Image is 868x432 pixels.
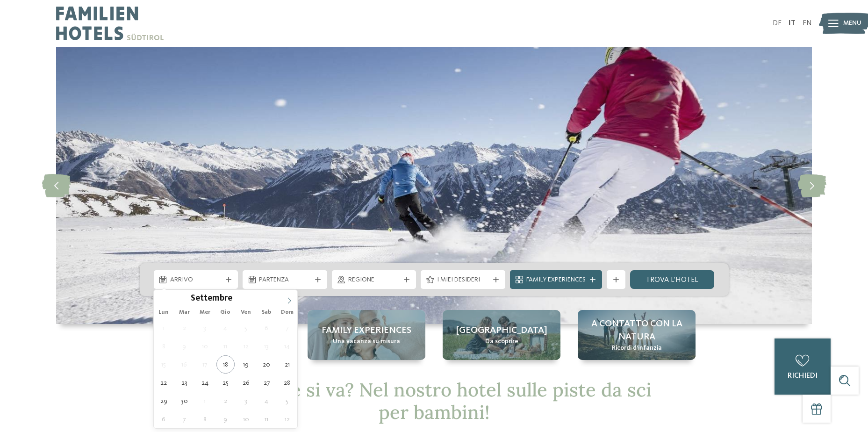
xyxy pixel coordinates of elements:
span: Ottobre 7, 2025 [175,410,194,428]
span: Settembre 19, 2025 [237,355,255,374]
a: richiedi [775,338,831,395]
span: Settembre 11, 2025 [216,337,235,355]
span: Dom [277,310,297,316]
span: Settembre 25, 2025 [216,374,235,392]
span: Settembre 2, 2025 [175,319,194,337]
span: Settembre 24, 2025 [196,374,214,392]
span: Una vacanza su misura [333,337,400,346]
a: IT [789,20,796,27]
span: Settembre 3, 2025 [196,319,214,337]
span: Settembre 23, 2025 [175,374,194,392]
span: Ottobre 11, 2025 [258,410,276,428]
span: Partenza [259,275,311,285]
span: A contatto con la natura [587,317,686,344]
span: I miei desideri [437,275,489,285]
span: richiedi [788,372,818,380]
span: Settembre 4, 2025 [216,319,235,337]
span: Settembre 16, 2025 [175,355,194,374]
span: Gio [215,310,236,316]
span: Settembre 30, 2025 [175,392,194,410]
span: Ven [236,310,256,316]
span: Settembre 12, 2025 [237,337,255,355]
span: Ricordi d’infanzia [612,344,662,353]
span: Settembre 13, 2025 [258,337,276,355]
span: Settembre [191,295,232,303]
span: Settembre 26, 2025 [237,374,255,392]
span: Ottobre 2, 2025 [216,392,235,410]
span: Ottobre 4, 2025 [258,392,276,410]
span: Ottobre 8, 2025 [196,410,214,428]
span: [GEOGRAPHIC_DATA] [456,324,547,337]
span: Da scoprire [485,337,518,346]
span: Settembre 20, 2025 [258,355,276,374]
span: Arrivo [170,275,222,285]
a: Hotel sulle piste da sci per bambini: divertimento senza confini Family experiences Una vacanza s... [308,310,425,360]
span: Settembre 8, 2025 [155,337,173,355]
span: Ottobre 9, 2025 [216,410,235,428]
a: EN [803,20,812,27]
span: Ottobre 1, 2025 [196,392,214,410]
span: Ottobre 5, 2025 [278,392,296,410]
span: Settembre 10, 2025 [196,337,214,355]
span: Family Experiences [526,275,586,285]
span: Settembre 21, 2025 [278,355,296,374]
a: trova l’hotel [630,270,715,289]
span: Ottobre 3, 2025 [237,392,255,410]
input: Year [232,293,263,303]
a: DE [773,20,782,27]
a: Hotel sulle piste da sci per bambini: divertimento senza confini A contatto con la natura Ricordi... [578,310,696,360]
span: Family experiences [322,324,411,337]
span: Sab [256,310,277,316]
span: Settembre 15, 2025 [155,355,173,374]
span: Settembre 9, 2025 [175,337,194,355]
span: Settembre 28, 2025 [278,374,296,392]
span: Settembre 14, 2025 [278,337,296,355]
span: Settembre 22, 2025 [155,374,173,392]
span: Ottobre 12, 2025 [278,410,296,428]
span: Settembre 1, 2025 [155,319,173,337]
span: Menu [843,19,861,28]
span: Settembre 17, 2025 [196,355,214,374]
span: Lun [154,310,174,316]
span: Settembre 18, 2025 [216,355,235,374]
span: Settembre 7, 2025 [278,319,296,337]
span: Settembre 6, 2025 [258,319,276,337]
span: Dov’è che si va? Nel nostro hotel sulle piste da sci per bambini! [217,378,652,424]
img: Hotel sulle piste da sci per bambini: divertimento senza confini [56,47,812,324]
span: Mar [174,310,194,316]
span: Regione [348,275,400,285]
span: Ottobre 6, 2025 [155,410,173,428]
span: Mer [194,310,215,316]
a: Hotel sulle piste da sci per bambini: divertimento senza confini [GEOGRAPHIC_DATA] Da scoprire [443,310,560,360]
span: Settembre 27, 2025 [258,374,276,392]
span: Ottobre 10, 2025 [237,410,255,428]
span: Settembre 29, 2025 [155,392,173,410]
span: Settembre 5, 2025 [237,319,255,337]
